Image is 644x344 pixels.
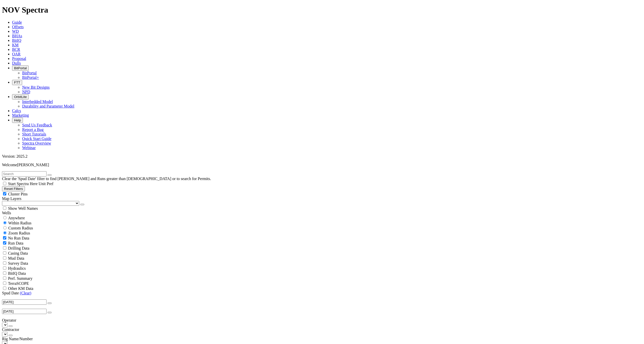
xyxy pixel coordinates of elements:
[2,5,642,15] h1: NOV Spectra
[12,43,19,47] a: KM
[22,99,53,104] a: Interbedded Model
[12,80,22,85] button: FTT
[8,226,33,230] span: Custom Radius
[17,163,49,167] span: [PERSON_NAME]
[8,182,37,186] span: Start Spectra Here
[22,104,74,108] a: Durability and Parameter Model
[8,236,29,240] span: No Run Data
[2,154,642,159] div: Version: 2025.2
[14,66,27,70] span: BitPortal
[22,136,51,141] a: Quick Start Guide
[20,291,31,295] a: (Clear)
[8,216,25,220] span: Anywhere
[22,127,44,132] a: Report a Bug
[2,211,642,215] div: Wells
[8,241,23,245] span: Run Data
[12,47,20,52] a: BCR
[12,52,21,56] a: OAR
[2,327,19,332] span: Contractor
[12,61,21,65] a: Dulls
[12,65,29,71] button: BitPortal
[12,109,21,113] a: Calcs
[8,286,33,291] span: Other KM Data
[12,56,26,61] a: Proposal
[8,256,24,260] span: Mud Data
[12,34,22,38] a: BHAs
[8,246,29,250] span: Drilling Data
[38,182,53,186] span: Unit Pref
[2,299,47,305] input: After
[2,281,642,286] filter-controls-checkbox: TerraSCOPE Data
[12,20,22,24] a: Guide
[2,266,642,271] filter-controls-checkbox: Hydraulics Analysis
[12,29,19,33] a: WD
[22,90,30,94] a: NPD
[8,206,38,211] span: Show Well Names
[8,192,28,196] span: Cluster Pins
[3,182,6,185] input: Start Spectra Here
[22,132,46,136] a: Short Tutorials
[2,309,47,314] input: Before
[12,118,23,123] button: Help
[22,85,50,89] a: New Bit Designs
[2,177,211,181] span: Clear the 'Spud Date' filter to find [PERSON_NAME] and Runs greater than [DEMOGRAPHIC_DATA] or to...
[2,337,33,341] span: Rig Name/Number
[8,231,30,235] span: Zoom Radius
[8,221,31,225] span: Within Radius
[22,141,51,145] a: Spectra Overview
[14,95,27,99] span: OrbitLite
[8,281,29,286] span: TerraSCOPE
[8,251,28,255] span: Casing Data
[14,81,20,84] span: FTT
[12,113,29,117] a: Marketing
[2,286,642,291] filter-controls-checkbox: TerraSCOPE Data
[12,25,24,29] a: Offsets
[2,291,19,295] span: Spud Date
[8,266,26,270] span: Hydraulics
[22,75,39,80] a: BitPortal+
[22,71,37,75] a: BitPortal
[14,118,21,122] span: Help
[22,146,36,150] a: Webinar
[8,261,28,265] span: Survey Data
[12,38,21,43] a: BitIQ
[2,196,21,201] span: Map Layers
[2,318,16,322] span: Operator
[8,276,32,281] span: Perf. Summary
[2,171,47,177] input: Search
[22,123,52,127] a: Send Us Feedback
[2,186,25,191] button: Reset Filters
[2,163,642,167] p: Welcome
[12,94,29,99] button: OrbitLite
[8,271,26,276] span: BitIQ Data
[2,276,642,281] filter-controls-checkbox: Performance Summary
